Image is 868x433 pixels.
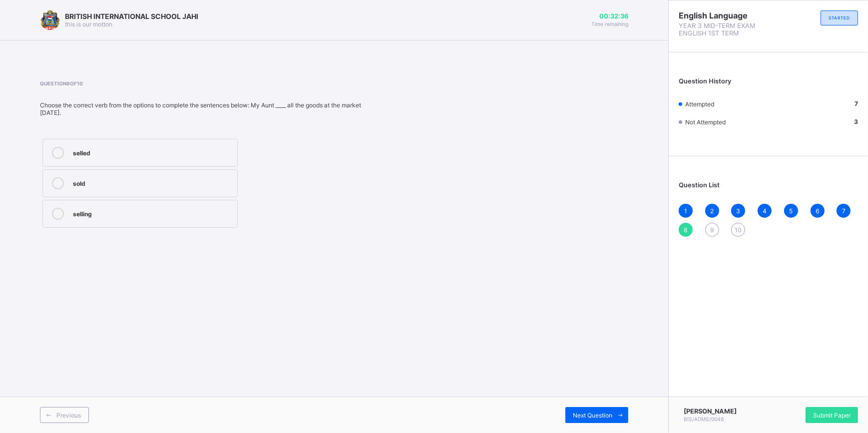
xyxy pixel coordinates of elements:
span: 6 [816,207,819,215]
div: selling [73,208,232,218]
span: 4 [763,207,767,215]
span: Question History [679,77,731,85]
span: this is our motton [65,20,112,28]
div: sold [73,177,232,187]
div: selled [73,147,232,157]
span: 8 [684,226,688,234]
span: 1 [684,207,687,215]
span: English Language [679,10,769,20]
span: BIS/ADMS/0046 [684,416,724,422]
span: YEAR 3 MID-TERM EXAM ENGLISH 1ST TERM [679,22,769,37]
b: 7 [855,100,858,107]
span: Time remaining [591,21,628,27]
span: Next Question [573,412,612,419]
span: 00:32:36 [591,12,628,20]
span: 9 [710,226,714,234]
span: Question List [679,181,720,189]
span: [PERSON_NAME] [684,408,737,415]
span: 2 [710,207,714,215]
span: 7 [842,207,846,215]
div: Choose the correct verb from the options to complete the sentences below: My Aunt ____ all the go... [40,101,374,116]
span: Not Attempted [685,118,726,126]
span: STARTED [829,15,850,20]
span: Submit Paper [813,412,851,419]
span: 5 [789,207,793,215]
span: BRITISH INTERNATIONAL SCHOOL JAHI [65,12,198,20]
span: Question 8 of 10 [40,80,374,86]
span: Previous [56,412,81,419]
span: Attempted [685,100,714,108]
span: 3 [736,207,740,215]
b: 3 [854,118,858,125]
span: 10 [735,226,742,234]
